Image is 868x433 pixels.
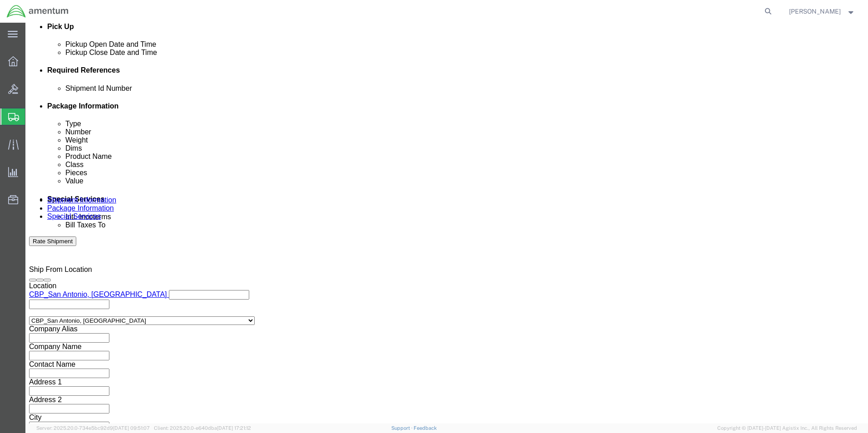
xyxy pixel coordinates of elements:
span: [DATE] 09:51:07 [113,425,150,431]
span: [DATE] 17:21:12 [217,425,251,431]
span: Copyright © [DATE]-[DATE] Agistix Inc., All Rights Reserved [717,424,857,432]
iframe: FS Legacy Container [25,23,868,423]
span: ALISON GODOY [789,6,841,16]
img: logo [6,5,69,18]
button: [PERSON_NAME] [789,6,856,17]
span: Server: 2025.20.0-734e5bc92d9 [36,425,150,431]
a: Support [391,425,414,431]
a: Feedback [414,425,437,431]
span: Client: 2025.20.0-e640dba [154,425,251,431]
